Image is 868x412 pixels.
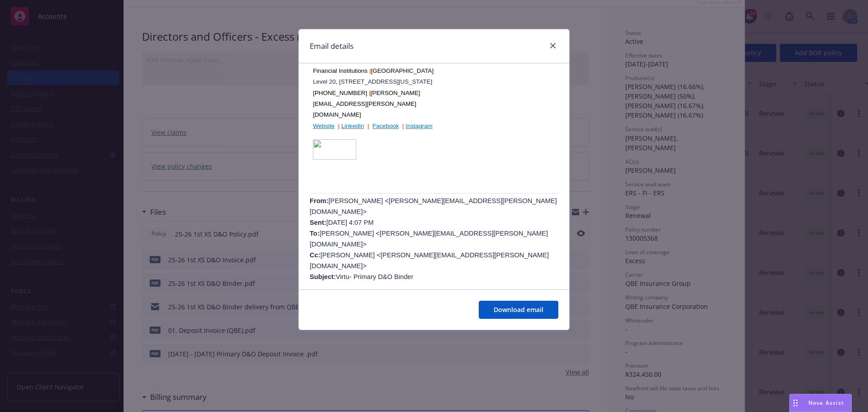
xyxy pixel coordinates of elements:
b: Cc: [310,251,321,259]
span: Nova Assist [808,399,844,407]
span: Download email [494,305,543,314]
b: To: [310,230,320,237]
button: Nova Assist [789,394,852,412]
b: Sent: [310,219,326,226]
button: Download email [479,301,558,319]
span: [PERSON_NAME] <[PERSON_NAME][EMAIL_ADDRESS][PERSON_NAME][DOMAIN_NAME]> [DATE] 4:07 PM [PERSON_NAM... [310,197,557,280]
b: Subject: [310,273,336,280]
div: Drag to move [790,394,801,412]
